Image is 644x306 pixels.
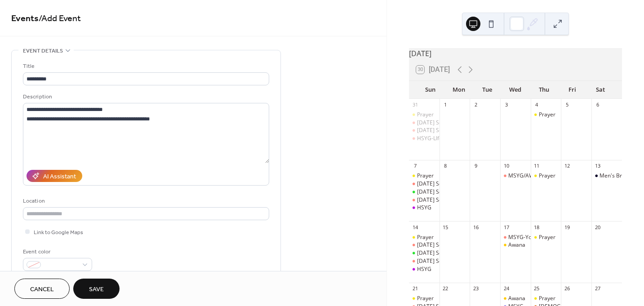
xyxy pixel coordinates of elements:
[442,102,449,108] div: 1
[558,81,586,99] div: Fri
[89,285,104,294] span: Save
[409,188,440,196] div: Sunday School
[594,163,601,169] div: 13
[501,81,529,99] div: Wed
[564,224,570,231] div: 19
[417,234,434,241] div: Prayer
[417,180,454,188] div: [DATE] Service
[539,111,555,119] div: Prayer
[531,172,561,180] div: Prayer
[409,295,440,302] div: Prayer
[508,241,525,249] div: Awana
[473,81,501,99] div: Tue
[417,204,431,212] div: HSYG
[500,172,531,180] div: MSYG/AWANA Open House
[533,102,540,108] div: 4
[417,188,453,196] div: [DATE] School
[23,62,267,71] div: Title
[409,196,440,204] div: Sunday Service
[39,10,81,27] span: / Add Event
[442,285,449,292] div: 22
[503,224,510,231] div: 17
[417,172,434,180] div: Prayer
[564,102,570,108] div: 5
[594,224,601,231] div: 20
[43,172,76,182] div: AI Assistant
[442,163,449,169] div: 8
[594,285,601,292] div: 27
[594,102,601,108] div: 6
[529,81,558,99] div: Thu
[564,285,570,292] div: 26
[416,81,444,99] div: Sun
[417,241,454,249] div: [DATE] Service
[531,111,561,119] div: Prayer
[417,135,454,142] div: HSYG-LIfeLight
[442,224,449,231] div: 15
[409,172,440,180] div: Prayer
[409,119,440,127] div: Sunday Service
[73,279,120,299] button: Save
[409,204,440,212] div: HSYG
[11,10,39,27] a: Events
[27,170,82,182] button: AI Assistant
[533,163,540,169] div: 11
[417,196,454,204] div: [DATE] Service
[444,81,473,99] div: Mon
[409,266,440,273] div: HSYG
[23,247,90,257] div: Event color
[409,127,440,134] div: Sunday Service
[500,234,531,241] div: MSYG-Youth Night
[533,224,540,231] div: 18
[23,196,267,206] div: Location
[30,285,54,294] span: Cancel
[409,249,440,257] div: Sunday School
[564,163,570,169] div: 12
[412,163,418,169] div: 7
[503,163,510,169] div: 10
[539,172,555,180] div: Prayer
[533,285,540,292] div: 25
[409,257,440,265] div: Sunday Service
[412,285,418,292] div: 21
[472,285,479,292] div: 23
[508,234,555,241] div: MSYG-Youth Night
[23,46,63,56] span: Event details
[409,234,440,241] div: Prayer
[417,249,453,257] div: [DATE] School
[600,172,640,180] div: Men's Breakfast
[409,180,440,188] div: Sunday Service
[539,234,555,241] div: Prayer
[23,92,267,102] div: Description
[586,81,615,99] div: Sat
[531,295,561,302] div: Prayer
[412,102,418,108] div: 31
[591,172,622,180] div: Men's Breakfast
[417,295,434,302] div: Prayer
[539,295,555,302] div: Prayer
[503,285,510,292] div: 24
[409,48,622,59] div: [DATE]
[500,295,531,302] div: Awana
[409,111,440,119] div: Prayer
[531,234,561,241] div: Prayer
[409,241,440,249] div: Sunday Service
[472,163,479,169] div: 9
[417,257,454,265] div: [DATE] Service
[14,279,70,299] button: Cancel
[472,224,479,231] div: 16
[34,228,83,237] span: Link to Google Maps
[417,119,454,127] div: [DATE] Service
[412,224,418,231] div: 14
[503,102,510,108] div: 3
[508,295,525,302] div: Awana
[500,241,531,249] div: Awana
[417,127,454,134] div: [DATE] Service
[472,102,479,108] div: 2
[417,266,431,273] div: HSYG
[508,172,577,180] div: MSYG/AWANA Open House
[417,111,434,119] div: Prayer
[409,135,440,142] div: HSYG-LIfeLight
